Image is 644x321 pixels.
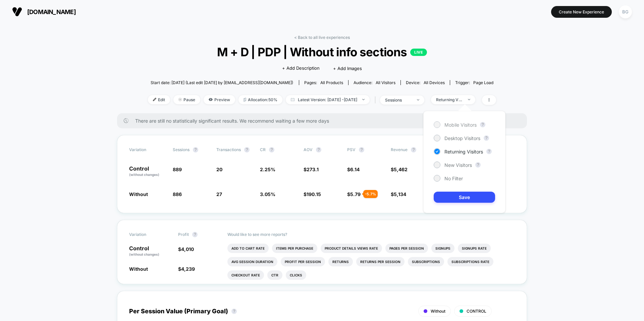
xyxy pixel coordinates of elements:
[400,80,450,85] span: Device:
[260,147,266,152] span: CR
[410,49,427,56] p: LIVE
[417,99,419,101] img: end
[411,147,416,152] button: ?
[181,246,194,252] span: 4,010
[181,266,195,272] span: 4,239
[267,270,282,280] li: Ctr
[282,65,320,72] span: + Add Description
[475,162,481,168] button: ?
[468,99,470,100] img: end
[320,80,343,85] span: all products
[129,246,171,257] p: Control
[10,6,78,17] button: [DOMAIN_NAME]
[391,167,408,172] span: $
[231,309,237,314] button: ?
[617,5,634,19] button: BG
[467,309,486,314] span: CONTROL
[424,80,445,85] span: all devices
[394,191,406,197] span: 5,134
[328,257,353,266] li: Returns
[347,167,360,172] span: $
[354,80,395,85] div: Audience:
[193,147,198,152] button: ?
[373,95,380,105] span: |
[173,95,200,104] span: Pause
[350,167,360,172] span: 6.14
[431,244,454,253] li: Signups
[551,6,612,18] button: Create New Experience
[178,246,194,252] span: $
[129,173,159,177] span: (without changes)
[444,176,463,181] span: No Filter
[347,147,356,152] span: PSV
[619,5,632,18] div: BG
[216,147,241,152] span: Transactions
[391,147,408,152] span: Revenue
[385,98,412,103] div: sessions
[484,135,489,141] button: ?
[304,80,343,85] div: Pages:
[480,122,485,127] button: ?
[316,147,321,152] button: ?
[350,191,361,197] span: 5.79
[281,257,325,266] li: Profit Per Session
[436,97,463,102] div: Returning Visitors
[455,80,493,85] div: Trigger:
[27,8,76,15] span: [DOMAIN_NAME]
[307,191,321,197] span: 190.15
[204,95,235,104] span: Preview
[444,122,477,128] span: Mobile Visitors
[304,167,319,172] span: $
[151,80,293,85] span: Start date: [DATE] (Last edit [DATE] by [EMAIL_ADDRESS][DOMAIN_NAME])
[129,266,148,272] span: Without
[178,98,182,101] img: end
[385,244,428,253] li: Pages Per Session
[347,191,361,197] span: $
[473,80,493,85] span: Page Load
[444,162,472,168] span: New Visitors
[394,167,408,172] span: 5,462
[444,149,483,154] span: Returning Visitors
[244,147,250,152] button: ?
[227,232,515,237] p: Would like to see more reports?
[153,98,156,101] img: edit
[173,167,182,172] span: 889
[227,270,264,280] li: Checkout Rate
[321,244,382,253] li: Product Details Views Rate
[272,244,317,253] li: Items Per Purchase
[135,118,514,124] span: There are still no statistically significant results. We recommend waiting a few more days
[286,270,306,280] li: Clicks
[376,80,395,85] span: All Visitors
[192,232,198,237] button: ?
[129,252,159,256] span: (without changes)
[486,149,492,154] button: ?
[148,95,170,104] span: Edit
[291,98,294,101] img: calendar
[458,244,491,253] li: Signups Rate
[173,147,190,152] span: Sessions
[444,135,480,141] span: Desktop Visitors
[408,257,444,266] li: Subscriptions
[129,166,166,177] p: Control
[178,232,189,237] span: Profit
[260,167,275,172] span: 2.25 %
[173,191,182,197] span: 886
[356,257,405,266] li: Returns Per Session
[269,147,274,152] button: ?
[362,99,365,100] img: end
[304,147,313,152] span: AOV
[286,95,370,104] span: Latest Version: [DATE] - [DATE]
[307,167,319,172] span: 273.1
[244,98,246,102] img: rebalance
[294,35,350,40] a: < Back to all live experiences
[333,66,362,71] span: + Add Images
[227,257,277,266] li: Avg Session Duration
[129,191,148,197] span: Without
[129,147,166,152] span: Variation
[363,190,378,198] div: - 5.7 %
[359,147,364,152] button: ?
[238,95,282,104] span: Allocation: 50%
[260,191,275,197] span: 3.05 %
[227,244,269,253] li: Add To Cart Rate
[434,192,495,203] button: Save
